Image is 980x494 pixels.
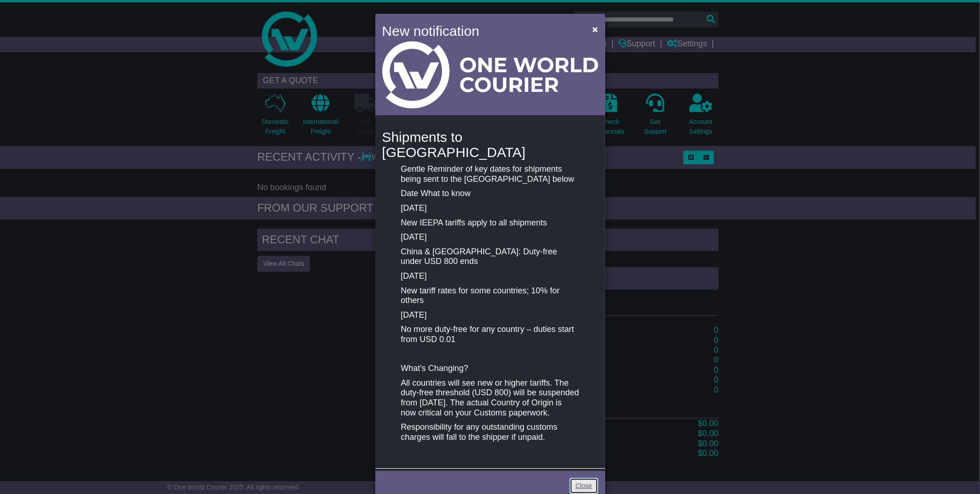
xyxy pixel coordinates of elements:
h4: Shipments to [GEOGRAPHIC_DATA] [382,129,598,160]
p: What’s Changing? [401,364,579,374]
p: [DATE] [401,271,579,281]
p: [DATE] [401,310,579,320]
p: New tariff rates for some countries; 10% for others [401,286,579,306]
p: All countries will see new or higher tariffs. The duty-free threshold (USD 800) will be suspended... [401,378,579,418]
p: [DATE] [401,232,579,242]
p: [DATE] [401,203,579,213]
img: Light [382,41,598,108]
p: Responsibility for any outstanding customs charges will fall to the shipper if unpaid. [401,422,579,442]
p: New IEEPA tariffs apply to all shipments [401,218,579,228]
span: × [592,24,598,34]
p: No more duty-free for any country – duties start from USD 0.01 [401,325,579,344]
a: Close [570,478,598,494]
p: Gentle Reminder of key dates for shipments being sent to the [GEOGRAPHIC_DATA] below [401,164,579,184]
p: Date What to know [401,189,579,199]
button: Close [588,20,602,39]
h4: New notification [382,21,579,41]
p: China & [GEOGRAPHIC_DATA]: Duty-free under USD 800 ends [401,247,579,267]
